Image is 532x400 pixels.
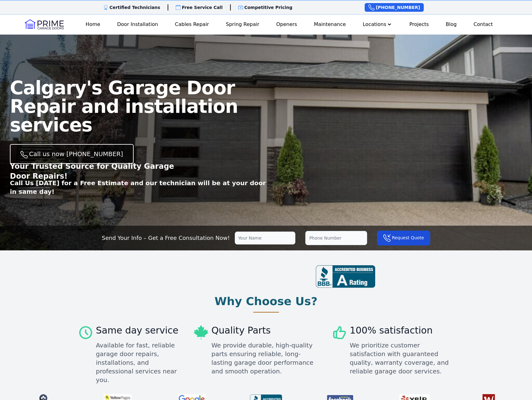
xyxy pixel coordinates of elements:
a: [PHONE_NUMBER] [365,3,424,12]
a: Home [83,18,103,31]
h3: Same day service [96,325,181,336]
a: Openers [274,18,300,31]
a: Spring Repair [223,18,262,31]
a: Contact [471,18,495,31]
div: We prioritize customer satisfaction with guaranteed quality, warranty coverage, and reliable gara... [350,341,454,376]
input: Phone Number [305,231,367,245]
div: Available for fast, reliable garage door repairs, installations, and professional services near you. [96,341,181,384]
h3: Quality Parts [211,325,319,336]
a: Maintenance [311,18,348,31]
button: Locations [360,18,395,31]
div: We provide durable, high-quality parts ensuring reliable, long-lasting garage door performance an... [211,341,319,376]
p: Send Your Info – Get a Free Consultation Now! [102,234,230,242]
span: Calgary's Garage Door Repair and installation services [10,77,238,136]
a: Cables Repair [173,18,212,31]
p: Certified Technicians [109,4,160,11]
img: Logo [25,19,64,29]
h3: 100% satisfaction [350,325,454,336]
a: Projects [407,18,431,31]
p: Free Service Call [182,4,223,11]
a: Blog [443,18,459,31]
p: Your Trusted Source for Quality Garage Door Repairs! [10,161,188,181]
img: Quality Parts [193,325,209,340]
a: Call us now [PHONE_NUMBER] [10,144,134,164]
button: Request Quote [377,231,430,245]
a: Door Installation [115,18,161,31]
p: Competitive Pricing [244,4,293,11]
img: BBB-review [316,265,375,288]
h2: Why Choose Us? [215,295,318,308]
p: Call Us [DATE] for a Free Estimate and our technician will be at your door in same day! [10,179,266,196]
input: Your Name [235,232,295,245]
